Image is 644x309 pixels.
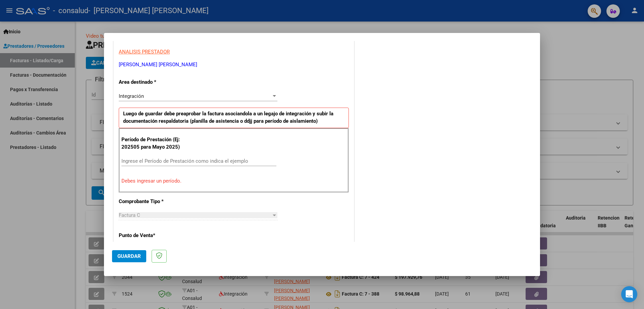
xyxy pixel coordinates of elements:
[123,111,333,124] strong: Luego de guardar debe preaprobar la factura asociandola a un legajo de integración y subir la doc...
[119,198,188,205] p: Comprobante Tipo *
[112,250,146,262] button: Guardar
[119,61,349,69] p: [PERSON_NAME] [PERSON_NAME]
[119,93,144,99] span: Integración
[621,286,637,302] div: Open Intercom Messenger
[117,253,141,259] span: Guardar
[121,136,189,151] p: Período de Prestación (Ej: 202505 para Mayo 2025)
[119,78,188,86] p: Area destinado *
[119,232,188,239] p: Punto de Venta
[121,177,346,185] p: Debes ingresar un período.
[119,212,140,218] span: Factura C
[119,49,170,55] span: ANALISIS PRESTADOR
